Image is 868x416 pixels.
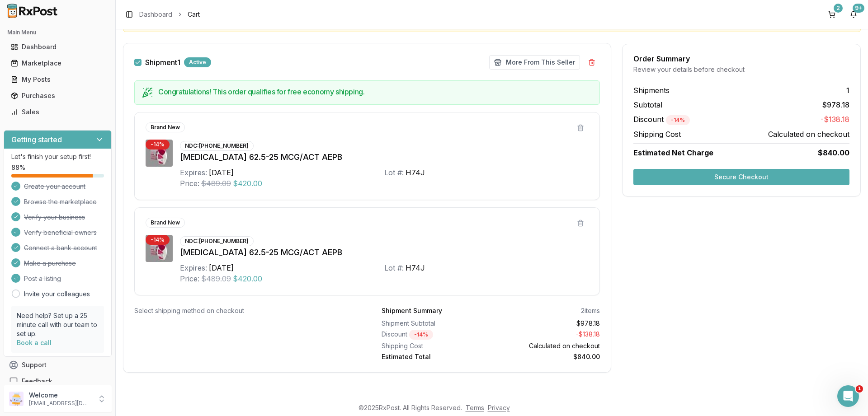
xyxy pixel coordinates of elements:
div: Marketplace [11,59,104,68]
img: User avatar [9,392,24,406]
button: Sales [4,105,112,119]
nav: breadcrumb [139,10,200,19]
div: 9+ [853,4,864,13]
span: Make a purchase [24,259,76,268]
div: [DATE] [209,262,234,273]
div: Select shipping method on checkout [134,306,353,315]
button: Purchases [4,89,112,103]
p: Welcome [29,391,92,400]
img: Anoro Ellipta 62.5-25 MCG/ACT AEPB [146,235,173,262]
a: Dashboard [7,39,108,55]
button: 2 [825,7,839,22]
div: Review your details before checkout [633,65,849,74]
button: More From This Seller [489,55,580,70]
div: Shipment Subtotal [382,319,487,328]
span: Subtotal [633,99,662,110]
img: RxPost Logo [4,4,61,18]
div: $978.18 [495,319,600,328]
span: Post a listing [24,274,61,283]
div: Lot #: [384,167,404,178]
span: Connect a bank account [24,243,97,252]
span: $489.09 [201,273,231,284]
h5: Congratulations! This order qualifies for free economy shipping. [158,88,592,95]
div: - 14 % [666,115,690,125]
span: 1 [856,385,863,393]
div: NDC: [PHONE_NUMBER] [180,236,254,246]
div: H74J [406,167,425,178]
div: NDC: [PHONE_NUMBER] [180,141,254,151]
div: - 14 % [409,330,433,340]
div: Sales [11,108,104,117]
span: Estimated Net Charge [633,148,713,157]
div: - 14 % [146,140,170,150]
div: Estimated Total [382,352,487,361]
div: 2 [834,4,843,13]
button: Feedback [4,373,112,389]
a: Book a call [17,339,52,346]
div: Brand New [146,122,185,132]
p: Need help? Set up a 25 minute call with our team to set up. [17,311,99,338]
span: 88 % [11,163,25,172]
label: Shipment 1 [145,59,180,66]
div: Calculated on checkout [495,341,600,351]
div: H74J [406,262,425,273]
iframe: Intercom live chat [837,385,859,407]
a: Sales [7,104,108,120]
span: Shipping Cost [633,129,681,140]
button: Dashboard [4,40,112,54]
span: Create your account [24,182,85,191]
button: Secure Checkout [633,169,849,185]
div: Price: [180,178,199,189]
span: Cart [188,10,200,19]
div: Price: [180,273,199,284]
div: - 14 % [146,235,170,245]
a: Privacy [488,404,510,411]
span: Verify beneficial owners [24,228,97,237]
div: [MEDICAL_DATA] 62.5-25 MCG/ACT AEPB [180,151,589,164]
span: Feedback [22,377,52,386]
span: $420.00 [233,178,262,189]
span: Discount [633,115,690,124]
h3: Getting started [11,134,62,145]
a: My Posts [7,71,108,88]
div: Active [184,57,211,67]
a: Dashboard [139,10,172,19]
div: - $138.18 [495,330,600,340]
div: Dashboard [11,42,104,51]
button: My Posts [4,72,112,87]
span: 1 [846,85,849,96]
a: Terms [466,404,484,411]
h2: Main Menu [7,29,108,36]
span: $978.18 [822,99,849,110]
div: Discount [382,330,487,340]
span: $489.09 [201,178,231,189]
span: $420.00 [233,273,262,284]
div: Lot #: [384,262,404,273]
p: Let's finish your setup first! [11,152,104,161]
div: $840.00 [495,352,600,361]
div: Expires: [180,262,207,273]
div: Order Summary [633,55,849,62]
span: Browse the marketplace [24,197,97,206]
span: Verify your business [24,213,85,222]
div: 2 items [581,306,600,315]
img: Anoro Ellipta 62.5-25 MCG/ACT AEPB [146,140,173,167]
a: Marketplace [7,55,108,71]
div: Brand New [146,218,185,228]
div: [MEDICAL_DATA] 62.5-25 MCG/ACT AEPB [180,246,589,259]
div: Shipping Cost [382,341,487,351]
div: Purchases [11,91,104,100]
div: My Posts [11,75,104,84]
span: Shipments [633,85,670,96]
div: Expires: [180,167,207,178]
button: Support [4,357,112,373]
a: Invite your colleagues [24,290,90,299]
span: -$138.18 [821,114,849,125]
div: Shipment Summary [382,306,442,315]
div: [DATE] [209,167,234,178]
p: [EMAIL_ADDRESS][DOMAIN_NAME] [29,400,92,407]
span: Calculated on checkout [768,129,849,140]
a: Purchases [7,88,108,104]
button: Marketplace [4,56,112,70]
